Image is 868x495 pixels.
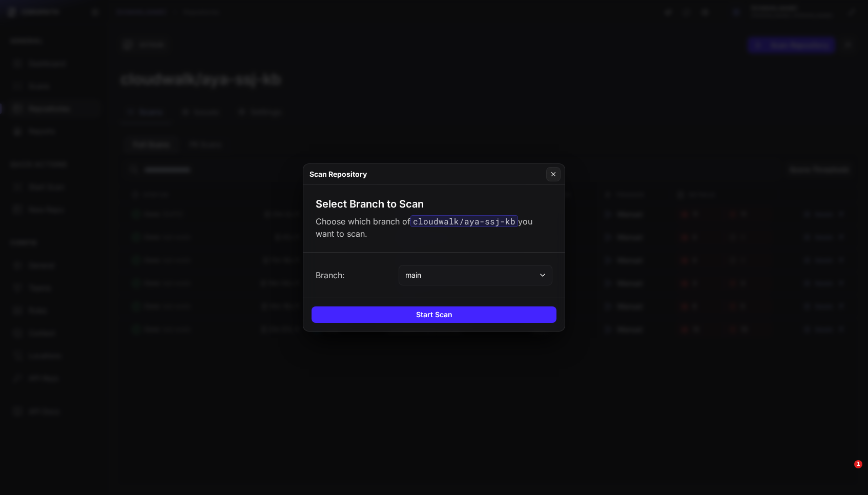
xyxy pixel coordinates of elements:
[854,460,862,468] span: 1
[316,215,552,240] p: Choose which branch of you want to scan.
[316,269,345,281] span: Branch:
[833,460,858,485] iframe: Intercom live chat
[399,265,552,285] button: main
[312,306,556,323] button: Start Scan
[410,215,518,227] code: cloudwalk/aya-ssj-kb
[309,169,367,179] h4: Scan Repository
[405,270,421,280] span: main
[316,197,424,211] h3: Select Branch to Scan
